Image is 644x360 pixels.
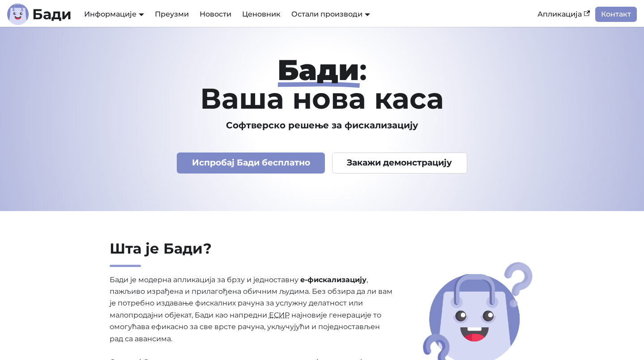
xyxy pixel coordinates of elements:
a: Закажи демонстрацију [332,152,467,174]
a: ЛогоБади [7,4,72,25]
strong: е-фискализацију [300,275,367,284]
h2: Шта је Бади? [110,240,393,267]
h3: Софтверско решење за фискализацију [74,120,570,131]
a: Испробај Бади бесплатно [177,152,325,174]
strong: Бади [277,52,359,87]
img: Лого [7,4,29,25]
a: Остали производи [291,10,370,18]
a: Апликација [532,7,595,22]
b: Бади [32,7,72,21]
a: Информације [84,10,144,18]
abbr: Електронски систем за издавање рачуна [269,311,290,319]
a: Преузми [149,7,194,22]
a: Ценовник [237,7,286,22]
a: Контакт [595,7,637,22]
h1: : Ваша нова каса [74,55,570,113]
a: Новости [194,7,237,22]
